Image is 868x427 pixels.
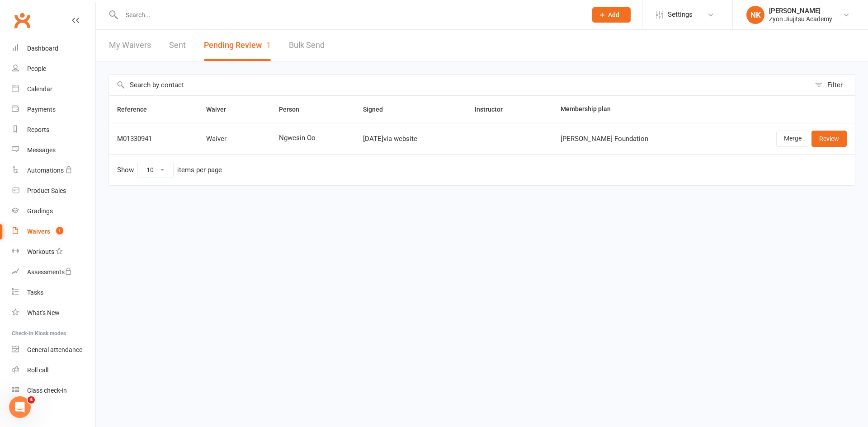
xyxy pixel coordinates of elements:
[592,7,631,23] button: Add
[12,160,95,181] a: Automations
[119,9,580,21] input: Search...
[552,96,717,123] th: Membership plan
[12,99,95,120] a: Payments
[12,303,95,323] a: What's New
[363,104,393,115] button: Signed
[266,40,271,50] span: 1
[12,242,95,262] a: Workouts
[12,59,95,79] a: People
[12,181,95,201] a: Product Sales
[117,162,222,178] div: Show
[177,166,222,174] div: items per page
[827,80,843,90] div: Filter
[363,106,393,113] span: Signed
[27,65,46,72] div: People
[475,106,513,113] span: Instructor
[12,38,95,59] a: Dashboard
[811,131,847,147] a: Review
[12,201,95,221] a: Gradings
[206,104,236,115] button: Waiver
[109,75,810,95] input: Search by contact
[561,135,709,143] div: [PERSON_NAME] Foundation
[12,120,95,140] a: Reports
[27,187,66,194] div: Product Sales
[109,30,151,61] a: My Waivers
[668,5,693,25] span: Settings
[12,282,95,303] a: Tasks
[206,135,263,143] div: Waiver
[27,126,49,133] div: Reports
[279,106,309,113] span: Person
[117,135,190,143] div: M01330941
[27,309,60,316] div: What's New
[608,11,619,19] span: Add
[27,289,43,296] div: Tasks
[28,396,35,404] span: 4
[206,106,236,113] span: Waiver
[27,268,72,276] div: Assessments
[746,6,764,24] div: NK
[279,134,346,142] span: Ngwesin Oo
[9,396,31,418] iframe: Intercom live chat
[27,45,58,52] div: Dashboard
[11,9,33,32] a: Clubworx
[769,7,832,15] div: [PERSON_NAME]
[117,106,157,113] span: Reference
[27,248,54,255] div: Workouts
[27,366,48,374] div: Roll call
[475,104,513,115] button: Instructor
[12,140,95,160] a: Messages
[12,360,95,380] a: Roll call
[769,15,832,23] div: Zyon Jiujitsu Academy
[27,387,67,394] div: Class check-in
[12,262,95,282] a: Assessments
[169,30,186,61] a: Sent
[27,146,56,154] div: Messages
[204,30,271,61] button: Pending Review1
[27,207,53,215] div: Gradings
[810,75,855,95] button: Filter
[117,104,157,115] button: Reference
[776,131,809,147] a: Merge
[12,79,95,99] a: Calendar
[56,227,63,235] span: 1
[27,167,64,174] div: Automations
[363,135,458,143] div: [DATE] via website
[27,106,56,113] div: Payments
[27,85,52,93] div: Calendar
[12,380,95,401] a: Class kiosk mode
[289,30,325,61] a: Bulk Send
[27,346,82,353] div: General attendance
[27,228,50,235] div: Waivers
[12,221,95,242] a: Waivers 1
[12,340,95,360] a: General attendance kiosk mode
[279,104,309,115] button: Person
